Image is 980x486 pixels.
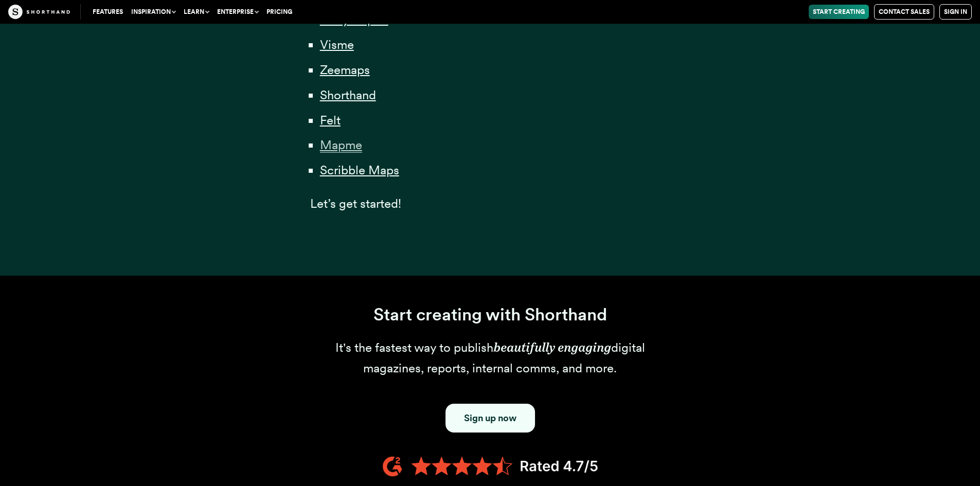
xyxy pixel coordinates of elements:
a: Mapme [320,137,362,152]
a: Start Creating [809,5,869,19]
button: Inspiration [127,5,180,19]
a: Felt [320,113,341,128]
a: Zeemaps [320,62,370,77]
a: Shorthand [320,87,376,102]
span: Let’s get started! [310,196,401,211]
span: It's the fastest way to publish digital magazines, reports, internal comms, and more. [335,340,645,376]
img: The Craft [8,5,70,19]
a: Contact Sales [874,4,934,20]
span: Start creating with Shorthand [373,304,607,325]
a: Button to click through to Shorthand's signup section. [446,404,535,433]
span: Mapme [320,137,362,153]
button: Enterprise [213,5,262,19]
em: beautifully engaging [493,340,611,355]
a: Scribble Maps [320,163,399,177]
a: Pricing [262,5,296,19]
img: 4.7 orange stars lined up in a row with the text G2 rated 4.7/5 [382,453,598,480]
button: Learn [180,5,213,19]
a: Visme [320,37,354,52]
a: Features [88,5,127,19]
a: Sign in [939,4,972,20]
